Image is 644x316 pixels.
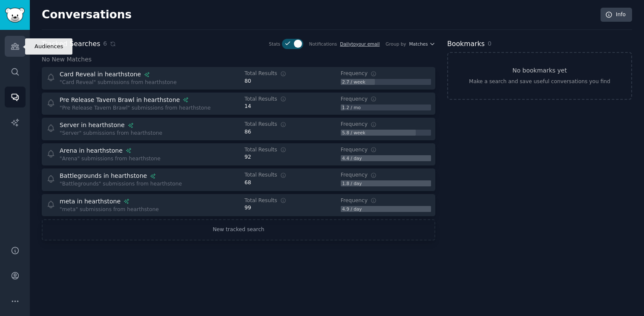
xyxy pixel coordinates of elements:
[42,194,435,217] a: meta in hearthstone"meta" submissions from hearthstoneTotal Results99Frequency4.9 / day
[244,78,335,85] div: 80
[60,180,182,188] div: "Battlegrounds" submissions from hearthstone
[341,206,363,212] div: 4.9 / day
[341,96,368,103] span: Frequency
[512,66,567,75] h3: No bookmarks yet
[244,121,277,128] span: Total Results
[341,197,368,205] span: Frequency
[341,79,367,85] div: 2.7 / week
[60,79,177,87] div: "Card Reveal" submissions from hearthstone
[244,197,277,205] span: Total Results
[341,171,368,179] span: Frequency
[60,96,180,104] div: Pre Release Tavern Brawl in hearthstone
[42,39,100,49] h2: Tracked Searches
[60,104,211,112] div: "Pre Release Tavern Brawl" submissions from hearthstone
[60,146,123,155] div: Arena in hearthstone
[42,55,92,64] span: No New Matches
[244,154,335,161] div: 92
[60,130,162,137] div: "Server" submissions from hearthstone
[42,118,435,140] a: Server in hearthstone"Server" submissions from hearthstoneTotal Results86Frequency5.8 / week
[42,8,132,22] h2: Conversations
[341,180,363,186] div: 1.8 / day
[447,52,632,100] a: No bookmarks yetMake a search and save useful conversations you find
[60,121,125,130] div: Server in hearthstone
[269,41,280,47] div: Stats
[341,146,368,154] span: Frequency
[341,121,368,128] span: Frequency
[103,39,107,48] span: 6
[341,70,368,78] span: Frequency
[244,96,277,103] span: Total Results
[42,143,435,166] a: Arena in hearthstone"Arena" submissions from hearthstoneTotal Results92Frequency4.4 / day
[341,130,367,136] div: 5.8 / week
[309,41,337,47] div: Notifications
[341,155,363,161] div: 4.4 / day
[341,104,362,110] div: 1.2 / mo
[42,219,435,241] a: New tracked search
[60,155,161,163] div: "Arena" submissions from hearthstone
[60,206,159,214] div: "meta" submissions from hearthstone
[42,67,435,90] a: Card Reveal in hearthstone"Card Reveal" submissions from hearthstoneTotal Results80Frequency2.7 /...
[244,171,277,179] span: Total Results
[60,197,121,206] div: meta in hearthstone
[244,128,335,136] div: 86
[488,40,492,47] span: 0
[42,93,435,115] a: Pre Release Tavern Brawl in hearthstone"Pre Release Tavern Brawl" submissions from hearthstoneTot...
[60,171,147,180] div: Battlegrounds in hearthstone
[244,70,277,78] span: Total Results
[601,8,632,22] a: Info
[5,8,25,23] img: GummySearch logo
[409,41,428,47] span: Matches
[244,179,335,187] div: 68
[42,168,435,191] a: Battlegrounds in hearthstone"Battlegrounds" submissions from hearthstoneTotal Results68Frequency1...
[469,78,610,86] div: Make a search and save useful conversations you find
[244,146,277,154] span: Total Results
[60,70,141,79] div: Card Reveal in hearthstone
[244,204,335,212] div: 99
[447,39,485,49] h2: Bookmarks
[340,41,379,46] a: Dailytoyour email
[409,41,435,47] button: Matches
[244,103,335,110] div: 14
[385,41,406,47] div: Group by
